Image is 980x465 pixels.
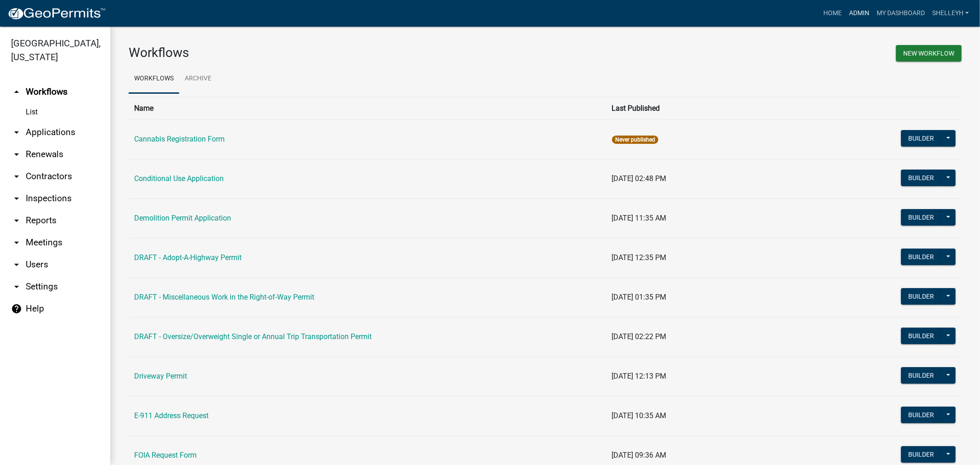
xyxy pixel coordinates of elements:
a: shelleyh [929,5,973,22]
button: Builder [901,209,941,226]
i: arrow_drop_down [11,215,22,226]
i: arrow_drop_down [11,259,22,270]
button: Builder [901,170,941,186]
th: Name [129,97,606,119]
span: [DATE] 12:13 PM [612,372,667,380]
span: [DATE] 02:48 PM [612,174,667,183]
button: Builder [901,367,941,384]
a: Demolition Permit Application [134,214,231,222]
span: [DATE] 11:35 AM [612,214,667,222]
button: Builder [901,288,941,305]
i: arrow_drop_down [11,149,22,160]
a: DRAFT - Miscellaneous Work in the Right-of-Way Permit [134,293,314,301]
a: DRAFT - Adopt-A-Highway Permit [134,253,242,262]
i: arrow_drop_down [11,193,22,204]
a: Conditional Use Application [134,174,224,183]
i: arrow_drop_down [11,171,22,182]
button: New Workflow [896,45,962,62]
a: Workflows [129,64,179,94]
a: Archive [179,64,217,94]
button: Builder [901,407,941,423]
h3: Workflows [129,45,538,61]
span: [DATE] 09:36 AM [612,451,667,459]
a: E-911 Address Request [134,411,209,420]
button: Builder [901,130,941,147]
a: My Dashboard [873,5,929,22]
a: Admin [845,5,873,22]
a: FOIA Request Form [134,451,197,459]
i: arrow_drop_up [11,86,22,97]
th: Last Published [606,97,834,119]
button: Builder [901,328,941,344]
span: [DATE] 10:35 AM [612,411,667,420]
a: Home [820,5,845,22]
span: [DATE] 12:35 PM [612,253,667,262]
span: [DATE] 02:22 PM [612,332,667,341]
span: Never published [612,136,658,144]
a: DRAFT - Oversize/Overweight Single or Annual Trip Transportation Permit [134,332,372,341]
a: Driveway Permit [134,372,187,380]
button: Builder [901,249,941,265]
span: [DATE] 01:35 PM [612,293,667,301]
i: arrow_drop_down [11,281,22,292]
a: Cannabis Registration Form [134,135,225,143]
button: Builder [901,446,941,463]
i: arrow_drop_down [11,127,22,138]
i: arrow_drop_down [11,237,22,248]
i: help [11,303,22,314]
